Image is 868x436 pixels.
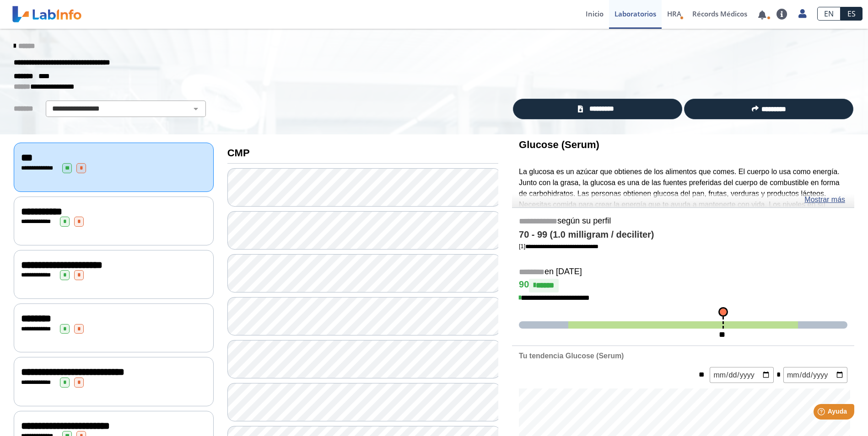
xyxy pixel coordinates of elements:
h5: en [DATE] [519,267,847,277]
h4: 90 [519,279,847,292]
b: Glucose (Serum) [519,139,599,150]
span: HRA [667,9,681,18]
a: Mostrar más [804,194,845,205]
b: CMP [227,147,250,159]
h5: según su perfil [519,216,847,227]
input: mm/dd/yyyy [710,367,774,383]
p: La glucosa es un azúcar que obtienes de los alimentos que comes. El cuerpo lo usa como energía. J... [519,166,847,232]
iframe: Help widget launcher [787,400,858,426]
h4: 70 - 99 (1.0 milligram / deciliter) [519,229,847,240]
a: EN [817,7,841,21]
a: [1] [519,243,598,250]
input: mm/dd/yyyy [783,367,847,383]
a: ES [841,7,863,21]
b: Tu tendencia Glucose (Serum) [519,352,624,360]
